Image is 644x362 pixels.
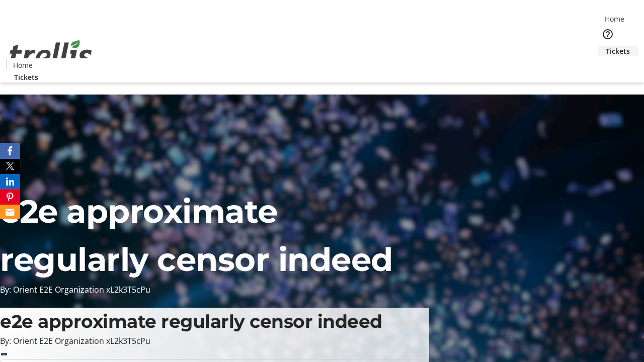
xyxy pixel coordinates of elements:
[7,60,39,70] a: Home
[6,72,46,82] a: Tickets
[598,24,618,44] button: Help
[598,56,618,76] button: Cart
[598,46,638,56] a: Tickets
[14,72,38,82] span: Tickets
[13,60,33,70] span: Home
[6,29,96,79] img: Orient E2E Organization xL2k3T5cPu's Logo
[606,46,630,56] span: Tickets
[598,14,630,24] a: Home
[605,14,624,24] span: Home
